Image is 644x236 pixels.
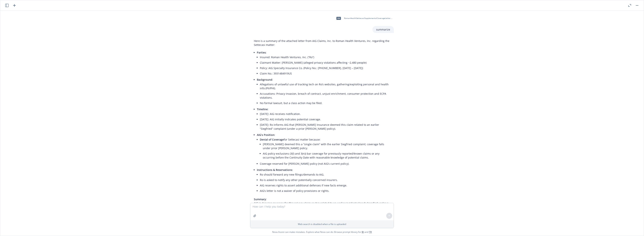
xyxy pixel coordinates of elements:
[260,137,390,161] li: for Settecasi matter because:
[260,183,390,188] li: AIG reserves rights to assert additional defenses if new facts emerge.
[376,28,390,31] p: summarize
[2,228,642,236] span: Nova Assist can make mistakes. Explore what Nova can do: Browse prompt library for and
[260,177,390,183] li: Ro is asked to notify any other potentially concerned insurers.
[254,197,390,213] p: : AIG is denying coverage for this privacy claim as it is related to an earlier incident already ...
[260,100,390,106] li: No formal lawsuit, but a class action may be filed.
[257,78,272,81] span: Background
[260,65,390,71] li: Policy: AIG Specialty Insurance Co. (Policy No.: [PHONE_NUMBER], [DATE] – [DATE])
[257,51,266,54] span: Parties
[260,111,390,117] li: [DATE]: AIG receives notification.
[254,39,390,47] p: Here is a summary of the attached letter from AIG Claims, Inc. to Roman Health Ventures, Inc. reg...
[344,17,393,19] span: RomanHealthSettecasiSupplementalCoverageLetter.pdf
[336,17,341,20] span: pdf
[260,71,390,76] li: Claim No.: 3931484919US
[253,223,391,226] p: Web search is disabled when a file is uploaded
[260,91,390,100] li: Accusations: Privacy invasion, breach of contract, unjust enrichment, consumer protection and ECP...
[257,133,274,137] span: AIG’s Position
[257,133,390,137] p: :
[254,197,266,201] span: Summary
[260,188,390,194] li: AIG’s letter is not a waiver of policy provisions or rights.
[263,151,390,160] li: AIG policy exclusions (3(l) and 3(n)) bar coverage for previously reported/known claims or any oc...
[257,168,292,172] span: Instructions & Reservations
[334,14,394,23] div: pdfRomanHealthSettecasiSupplementalCoverageLetter.pdf
[260,82,390,91] li: Allegations of unlawful use of tracking tech on Ro’s websites, gathering/exploiting personal and ...
[260,161,390,166] li: Coverage reserved for [PERSON_NAME] policy (not AIG’s current policy).
[260,60,390,65] li: Claimant Matter: [PERSON_NAME] (alleged privacy violations affecting ~2,480 people)
[260,172,390,177] li: Ro should forward any new filings/demands to AIG.
[257,78,390,82] p: :
[263,141,390,151] li: [PERSON_NAME] deemed this a “single claim” with the earlier Siegfried complaint; coverage falls u...
[260,138,284,141] span: Denial of Coverage
[260,122,390,131] li: [DATE]: Ro informs AIG that [PERSON_NAME] Insurance deemed this claim related to an earlier “Sieg...
[257,107,390,111] p: :
[369,230,372,234] a: TR
[362,230,364,234] a: BI
[260,54,390,60] li: Insured: Roman Health Ventures, Inc. (“Ro”)
[257,168,390,172] p: :
[257,51,390,54] p: :
[260,117,390,122] li: [DATE]: AIG initially indicates potential coverage.
[257,107,268,111] span: Timeline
